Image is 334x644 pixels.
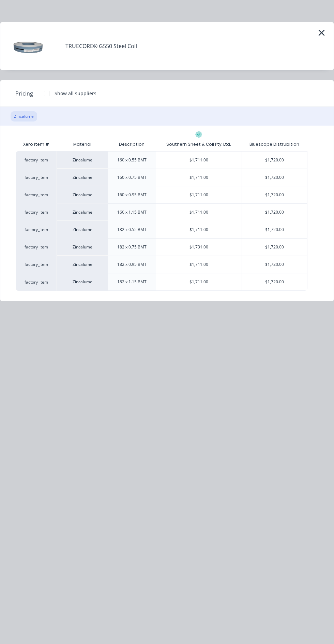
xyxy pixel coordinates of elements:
div: $1,711.00 [156,273,242,290]
div: Southern Sheet & Coil Pty. Ltd. [166,141,231,147]
div: Zincalume [57,151,108,169]
div: 160 x 0.75 BMT [117,174,147,181]
div: $1,711.00 [156,256,242,273]
div: Bluescope Distrubition [249,141,299,147]
img: TRUECORE® G550 Steel Coil [11,29,45,63]
div: Zincalume [11,111,37,121]
div: $1,711.00 [156,152,242,169]
div: Zincalume [57,169,108,186]
div: $1,720.00 [242,152,307,169]
div: TRUECORE® G550 Steel Coil [65,42,137,50]
span: Pricing [15,89,33,98]
div: Zincalume [57,221,108,238]
div: 182 x 0.75 BMT [117,244,147,250]
div: 160 x 0.95 BMT [117,192,147,198]
div: $1,720.00 [242,256,307,273]
div: Zincalume [57,238,108,256]
div: 182 x 1.15 BMT [117,279,147,285]
div: Description [113,136,150,153]
div: factory_item [16,256,57,273]
div: $1,731.00 [156,239,242,256]
div: $1,711.00 [156,169,242,186]
div: $1,720.00 [242,186,307,203]
div: 182 x 0.95 BMT [117,261,147,268]
div: factory_item [16,186,57,203]
div: factory_item [16,238,57,256]
div: $1,720.00 [242,221,307,238]
div: $1,720.00 [242,239,307,256]
div: factory_item [16,169,57,186]
div: Xero Item # [16,138,57,151]
div: $1,711.00 [156,204,242,221]
div: Zincalume [57,256,108,273]
div: Zincalume [57,186,108,203]
div: 160 x 1.15 BMT [117,209,147,215]
div: factory_item [16,203,57,221]
div: $1,711.00 [156,221,242,238]
div: Show all suppliers [55,90,96,97]
div: Material [57,138,108,151]
div: $1,711.00 [156,186,242,203]
div: $1,720.00 [242,169,307,186]
div: 182 x 0.55 BMT [117,227,147,233]
div: Zincalume [57,203,108,221]
div: Zincalume [57,273,108,291]
div: 160 x 0.55 BMT [117,157,147,163]
div: $1,720.00 [242,273,307,290]
div: $1,720.00 [242,204,307,221]
div: factory_item [16,221,57,238]
div: factory_item [16,151,57,169]
div: factory_item [16,273,57,291]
